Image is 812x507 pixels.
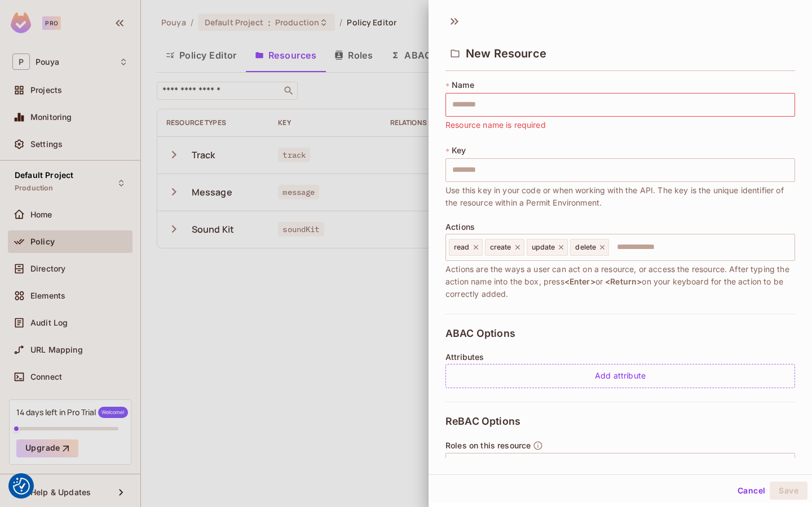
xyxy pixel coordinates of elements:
[532,243,555,252] span: update
[445,119,546,131] span: Resource name is required
[564,277,595,286] span: <Enter>
[445,353,484,362] span: Attributes
[445,263,795,300] span: Actions are the ways a user can act on a resource, or access the resource. After typing the actio...
[770,482,807,500] button: Save
[445,223,475,232] span: Actions
[445,328,515,339] span: ABAC Options
[452,81,474,90] span: Name
[733,482,770,500] button: Cancel
[13,478,30,495] img: Revisit consent button
[454,243,470,252] span: read
[445,364,795,388] div: Add attribute
[452,146,466,155] span: Key
[490,243,511,252] span: create
[466,47,546,60] span: New Resource
[445,441,531,450] span: Roles on this resource
[445,416,520,427] span: ReBAC Options
[485,239,524,256] div: create
[445,184,795,209] span: Use this key in your code or when working with the API. The key is the unique identifier of the r...
[570,239,609,256] div: delete
[605,277,642,286] span: <Return>
[13,478,30,495] button: Consent Preferences
[449,239,483,256] div: read
[527,239,568,256] div: update
[575,243,596,252] span: delete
